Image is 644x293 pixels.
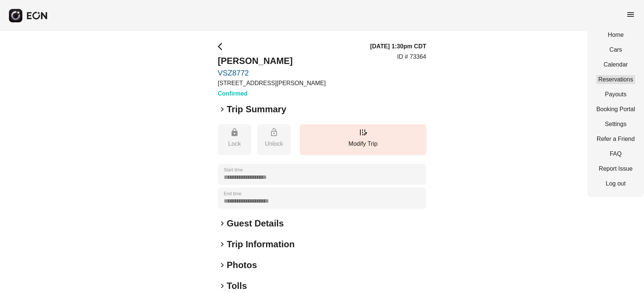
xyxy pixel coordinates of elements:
[596,120,635,129] a: Settings
[218,261,227,270] span: keyboard_arrow_right
[596,30,635,39] a: Home
[596,179,635,188] a: Log out
[300,124,426,155] button: Modify Trip
[227,103,286,115] h2: Trip Summary
[218,68,326,77] a: VSZ8772
[596,60,635,69] a: Calendar
[596,135,635,144] a: Refer a Friend
[626,10,635,19] span: menu
[218,79,326,88] p: [STREET_ADDRESS][PERSON_NAME]
[227,218,284,229] h2: Guest Details
[218,42,227,51] span: arrow_back_ios
[596,90,635,99] a: Payouts
[227,259,257,271] h2: Photos
[303,139,423,148] p: Modify Trip
[596,45,635,54] a: Cars
[596,164,635,173] a: Report Issue
[218,89,326,98] h3: Confirmed
[218,219,227,228] span: keyboard_arrow_right
[218,55,326,67] h2: [PERSON_NAME]
[218,105,227,114] span: keyboard_arrow_right
[596,105,635,114] a: Booking Portal
[370,42,426,51] h3: [DATE] 1:30pm CDT
[227,238,295,250] h2: Trip Information
[596,149,635,158] a: FAQ
[218,281,227,290] span: keyboard_arrow_right
[397,52,426,61] p: ID # 73364
[596,75,635,84] a: Reservations
[358,128,367,137] span: edit_road
[218,240,227,249] span: keyboard_arrow_right
[227,280,247,292] h2: Tolls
